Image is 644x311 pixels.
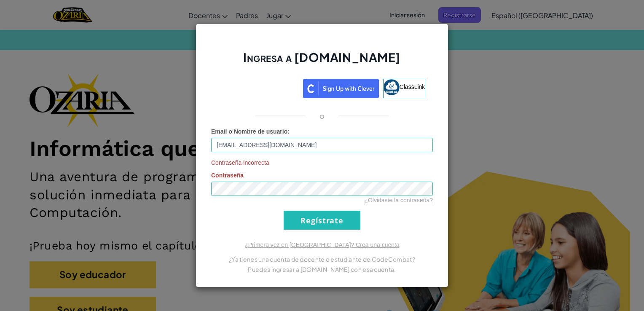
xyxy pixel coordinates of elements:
[303,79,379,98] img: clever_sso_button@2x.png
[211,172,244,179] span: Contraseña
[244,241,400,248] a: ¿Primera vez en [GEOGRAPHIC_DATA]? Crea una cuenta
[211,49,433,74] h2: Ingresa a [DOMAIN_NAME]
[211,158,433,167] span: Contraseña incorrecta
[364,197,433,204] a: ¿Olvidaste la contraseña?
[211,264,433,274] p: Puedes ingresar a [DOMAIN_NAME] con esa cuenta.
[384,79,400,95] img: classlink-logo-small.png
[215,78,303,97] iframe: Botón de Acceder con Google
[211,254,433,264] p: ¿Ya tienes una cuenta de docente o estudiante de CodeCombat?
[211,127,290,136] label: :
[284,211,360,230] input: Regístrate
[211,128,287,135] span: Email o Nombre de usuario
[400,83,425,90] span: ClassLink
[319,111,325,121] p: o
